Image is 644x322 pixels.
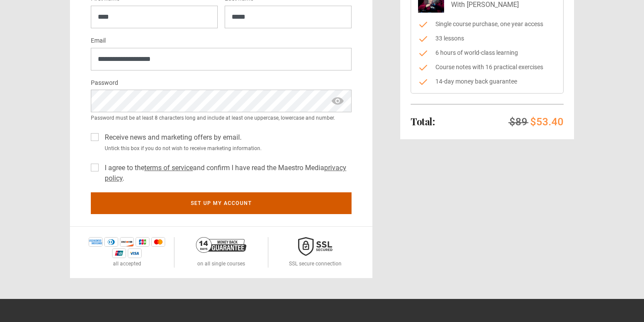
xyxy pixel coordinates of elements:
[530,116,564,128] span: $53.40
[91,114,352,122] small: Password must be at least 8 characters long and include at least one uppercase, lowercase and num...
[151,237,165,247] img: mastercard
[101,163,352,184] label: I agree to the and confirm I have read the Maestro Media .
[197,260,245,268] p: on all single courses
[112,248,126,258] img: unionpay
[89,237,103,247] img: amex
[91,78,118,88] label: Password
[91,36,106,46] label: Email
[418,20,556,29] li: Single course purchase, one year access
[104,237,118,247] img: diners
[136,237,149,247] img: jcb
[196,237,246,253] img: 14-day-money-back-guarantee-42d24aedb5115c0ff13b.png
[101,144,352,152] small: Untick this box if you do not wish to receive marketing information.
[120,237,134,247] img: discover
[91,192,352,214] button: Set up my account
[128,248,142,258] img: visa
[144,164,193,172] a: terms of service
[418,77,556,86] li: 14-day money back guarantee
[509,116,528,128] span: $89
[418,63,556,72] li: Course notes with 16 practical exercises
[418,34,556,43] li: 33 lessons
[289,260,342,268] p: SSL secure connection
[331,90,345,112] span: show password
[411,116,435,127] h2: Total:
[101,132,242,143] label: Receive news and marketing offers by email.
[113,260,141,268] p: all accepted
[418,48,556,57] li: 6 hours of world-class learning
